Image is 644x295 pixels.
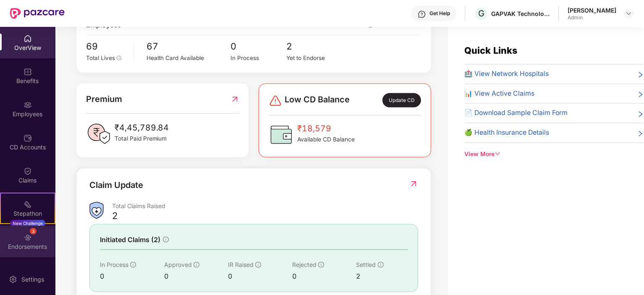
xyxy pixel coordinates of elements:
img: svg+xml;base64,PHN2ZyBpZD0iRHJvcGRvd24tMzJ4MzIiIHhtbG5zPSJodHRwOi8vd3d3LnczLm9yZy8yMDAwL3N2ZyIgd2... [626,10,632,17]
span: Total Paid Premium [115,134,169,144]
div: Admin [568,14,616,21]
span: 🍏 Health Insurance Details [465,128,550,138]
div: 0 [292,271,356,282]
div: Update CD [382,93,421,107]
img: svg+xml;base64,PHN2ZyBpZD0iU2V0dGluZy0yMHgyMCIgeG1sbnM9Imh0dHA6Ly93d3cudzMub3JnLzIwMDAvc3ZnIiB3aW... [9,275,17,284]
span: Low CD Balance [285,93,350,107]
div: Claim Update [89,179,143,192]
img: New Pazcare Logo [10,8,65,19]
div: 0 [100,271,164,282]
span: info-circle [117,56,122,61]
span: Total Lives [86,55,115,61]
img: svg+xml;base64,PHN2ZyBpZD0iQmVuZWZpdHMiIHhtbG5zPSJodHRwOi8vd3d3LnczLm9yZy8yMDAwL3N2ZyIgd2lkdGg9Ij... [24,68,32,76]
img: CDBalanceIcon [269,122,294,147]
span: 0 [230,39,286,54]
img: svg+xml;base64,PHN2ZyBpZD0iRGFuZ2VyLTMyeDMyIiB4bWxucz0iaHR0cDovL3d3dy53My5vcmcvMjAwMC9zdmciIHdpZH... [269,94,282,107]
span: right [637,129,644,138]
span: Approved [164,261,192,268]
span: info-circle [318,262,324,268]
img: svg+xml;base64,PHN2ZyBpZD0iQ2xhaW0iIHhtbG5zPSJodHRwOi8vd3d3LnczLm9yZy8yMDAwL3N2ZyIgd2lkdGg9IjIwIi... [24,167,32,175]
div: 2 [112,210,118,222]
div: 2 [356,271,408,282]
div: View More [465,150,644,159]
div: Total Claims Raised [112,202,418,210]
div: 0 [228,271,292,282]
div: 3 [30,228,37,235]
span: 2 [287,39,343,54]
div: GAPVAK Technologies Pvt Ltd [491,10,550,18]
span: ₹4,45,789.84 [115,121,169,134]
img: svg+xml;base64,PHN2ZyBpZD0iSGVscC0zMngzMiIgeG1sbnM9Imh0dHA6Ly93d3cudzMub3JnLzIwMDAvc3ZnIiB3aWR0aD... [418,10,426,18]
span: right [637,110,644,118]
span: Settled [356,261,376,268]
img: ClaimsSummaryIcon [89,202,104,219]
span: 67 [147,39,231,54]
span: info-circle [378,262,384,268]
div: Yet to Endorse [287,54,343,63]
div: New Challenge [10,220,45,227]
span: info-circle [194,262,199,268]
img: RedirectIcon [409,180,418,188]
div: In Process [230,54,286,63]
img: RedirectIcon [230,93,239,106]
img: svg+xml;base64,PHN2ZyB4bWxucz0iaHR0cDovL3d3dy53My5vcmcvMjAwMC9zdmciIHdpZHRoPSIyMSIgaGVpZ2h0PSIyMC... [24,200,32,209]
span: info-circle [163,237,169,243]
div: Settings [19,275,47,284]
div: Health Card Available [147,54,231,63]
span: G [478,8,484,18]
img: svg+xml;base64,PHN2ZyBpZD0iSG9tZSIgeG1sbnM9Imh0dHA6Ly93d3cudzMub3JnLzIwMDAvc3ZnIiB3aWR0aD0iMjAiIG... [24,34,32,43]
span: right [637,90,644,99]
div: [PERSON_NAME] [568,6,616,14]
span: info-circle [130,262,136,268]
span: IR Raised [228,261,254,268]
span: ₹18,579 [297,122,355,135]
span: Available CD Balance [297,135,355,144]
span: Initiated Claims (2) [100,235,160,245]
span: right [637,70,644,79]
img: svg+xml;base64,PHN2ZyBpZD0iRW5kb3JzZW1lbnRzIiB4bWxucz0iaHR0cDovL3d3dy53My5vcmcvMjAwMC9zdmciIHdpZH... [24,233,32,242]
span: 📄 Download Sample Claim Form [465,108,568,118]
span: Rejected [292,261,317,268]
img: svg+xml;base64,PHN2ZyBpZD0iQ0RfQWNjb3VudHMiIGRhdGEtbmFtZT0iQ0QgQWNjb3VudHMiIHhtbG5zPSJodHRwOi8vd3... [24,134,32,142]
span: In Process [100,261,128,268]
img: svg+xml;base64,PHN2ZyBpZD0iRW1wbG95ZWVzIiB4bWxucz0iaHR0cDovL3d3dy53My5vcmcvMjAwMC9zdmciIHdpZHRoPS... [24,101,32,109]
span: 🏥 View Network Hospitals [465,69,549,79]
span: 📊 View Active Claims [465,89,535,99]
img: PaidPremiumIcon [86,121,111,146]
div: Get Help [429,10,450,17]
div: Stepathon [1,209,55,218]
div: 0 [164,271,228,282]
span: Premium [86,93,122,106]
span: info-circle [255,262,261,268]
span: down [495,151,501,157]
span: 69 [86,39,128,54]
span: Quick Links [465,45,518,56]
